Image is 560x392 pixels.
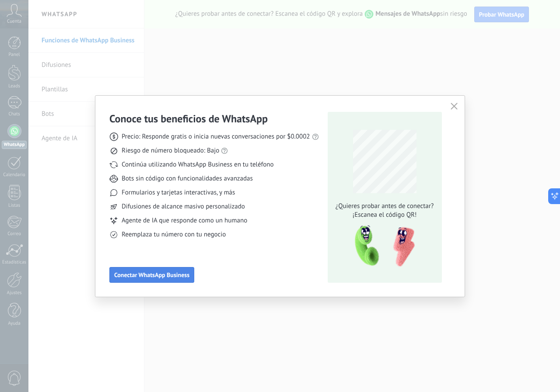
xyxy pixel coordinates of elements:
img: qr-pic-1x.png [347,223,416,270]
span: ¡Escanea el código QR! [333,211,436,219]
span: Riesgo de número bloqueado: Bajo [122,146,219,155]
span: ¿Quieres probar antes de conectar? [333,202,436,211]
span: Conectar WhatsApp Business [114,272,189,278]
span: Reemplaza tu número con tu negocio [122,230,226,239]
button: Conectar WhatsApp Business [109,267,194,283]
h3: Conoce tus beneficios de WhatsApp [109,112,268,125]
span: Continúa utilizando WhatsApp Business en tu teléfono [122,160,273,169]
span: Precio: Responde gratis o inicia nuevas conversaciones por $0.0002 [122,132,310,141]
span: Agente de IA que responde como un humano [122,216,247,225]
span: Bots sin código con funcionalidades avanzadas [122,174,253,183]
span: Formularios y tarjetas interactivas, y más [122,188,235,197]
span: Difusiones de alcance masivo personalizado [122,202,245,211]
